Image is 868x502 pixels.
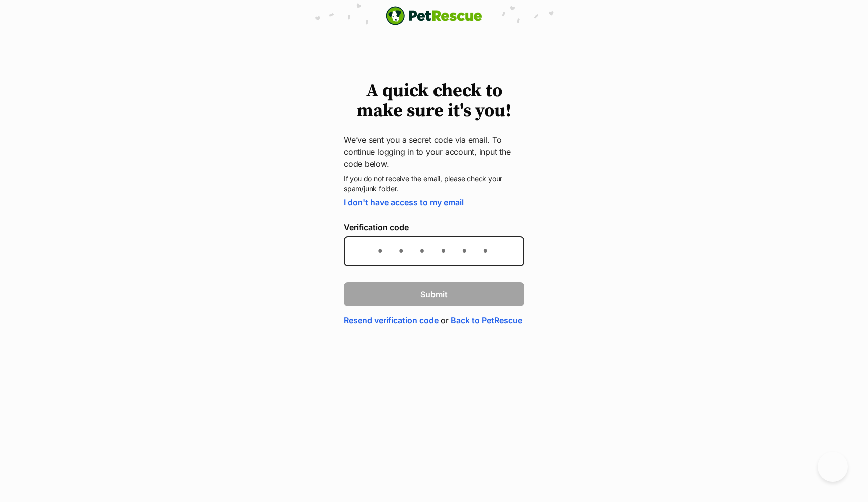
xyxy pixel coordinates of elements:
a: PetRescue [386,6,482,25]
p: We’ve sent you a secret code via email. To continue logging in to your account, input the code be... [344,134,524,170]
span: or [441,314,449,326]
span: Submit [420,288,448,300]
img: logo-e224e6f780fb5917bec1dbf3a21bbac754714ae5b6737aabdf751b685950b380.svg [386,6,482,25]
a: Back to PetRescue [451,314,522,326]
h1: A quick check to make sure it's you! [344,81,524,121]
a: I don't have access to my email [344,197,464,207]
a: Resend verification code [344,314,439,326]
p: If you do not receive the email, please check your spam/junk folder. [344,174,524,194]
input: Enter the 6-digit verification code sent to your device [344,236,524,266]
label: Verification code [344,223,524,232]
button: Submit [344,282,524,306]
iframe: Help Scout Beacon - Open [818,452,848,482]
